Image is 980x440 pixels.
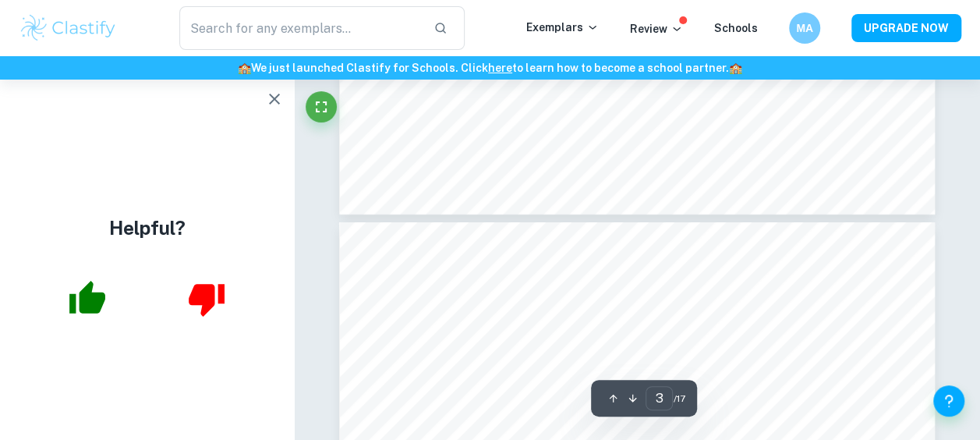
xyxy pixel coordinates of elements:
button: МА [789,12,820,44]
h4: Helpful? [109,214,186,242]
span: 🏫 [729,62,742,74]
span: 🏫 [238,62,251,74]
img: Clastify logo [19,12,118,44]
a: here [488,62,512,74]
span: / 17 [673,392,685,406]
h6: МА [796,20,814,37]
p: Review [630,20,683,37]
h6: We just launched Clastify for Schools. Click to learn how to become a school partner. [3,59,977,76]
p: Exemplars [526,19,599,36]
a: Schools [714,22,758,34]
button: Help and Feedback [933,385,964,417]
button: UPGRADE NOW [851,14,961,42]
button: Fullscreen [306,91,337,122]
input: Search for any exemplars... [179,6,422,50]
